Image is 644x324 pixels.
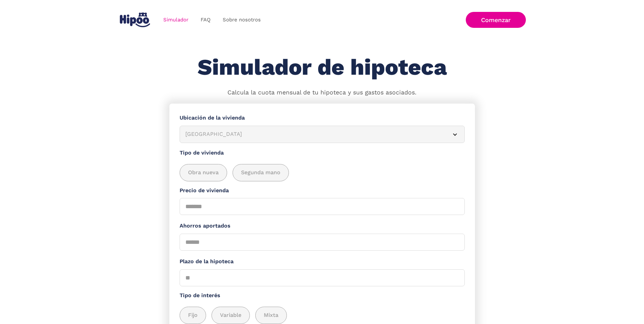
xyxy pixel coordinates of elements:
label: Plazo de la hipoteca [180,257,465,266]
span: Variable [220,311,241,320]
label: Tipo de interés [180,291,465,300]
label: Tipo de vivienda [180,149,465,157]
label: Ahorros aportados [180,222,465,230]
div: add_description_here [180,307,465,324]
article: [GEOGRAPHIC_DATA] [180,126,465,143]
span: Fijo [188,311,198,320]
span: Segunda mano [241,168,280,177]
label: Ubicación de la vivienda [180,114,465,122]
a: FAQ [195,13,217,26]
div: add_description_here [180,164,465,181]
a: Simulador [157,13,195,26]
h1: Simulador de hipoteca [198,55,447,80]
span: Mixta [264,311,278,320]
a: Comenzar [466,12,526,28]
div: [GEOGRAPHIC_DATA] [185,130,443,139]
span: Obra nueva [188,168,219,177]
label: Precio de vivienda [180,186,465,195]
p: Calcula la cuota mensual de tu hipoteca y sus gastos asociados. [227,88,417,97]
a: home [118,10,152,30]
a: Sobre nosotros [217,13,267,26]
